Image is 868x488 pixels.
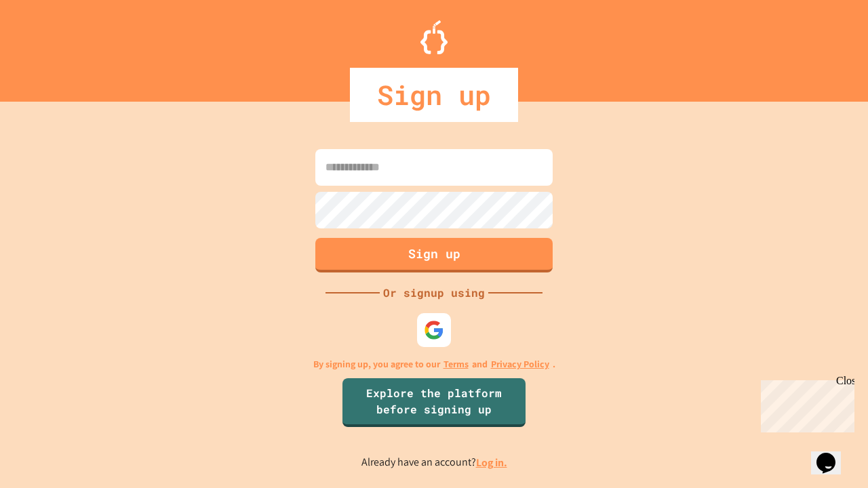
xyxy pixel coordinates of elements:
[315,238,553,272] button: Sign up
[361,454,507,471] p: Already have an account?
[443,357,469,371] a: Terms
[313,357,555,371] p: By signing up, you agree to our and .
[420,20,448,54] img: Logo.svg
[476,455,507,470] a: Log in.
[811,434,854,474] iframe: chat widget
[755,375,854,432] iframe: chat widget
[5,5,94,86] div: Chat with us now!Close
[424,320,444,340] img: google-icon.svg
[350,68,518,122] div: Sign up
[380,285,488,301] div: Or signup using
[491,357,549,371] a: Privacy Policy
[342,378,526,427] a: Explore the platform before signing up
